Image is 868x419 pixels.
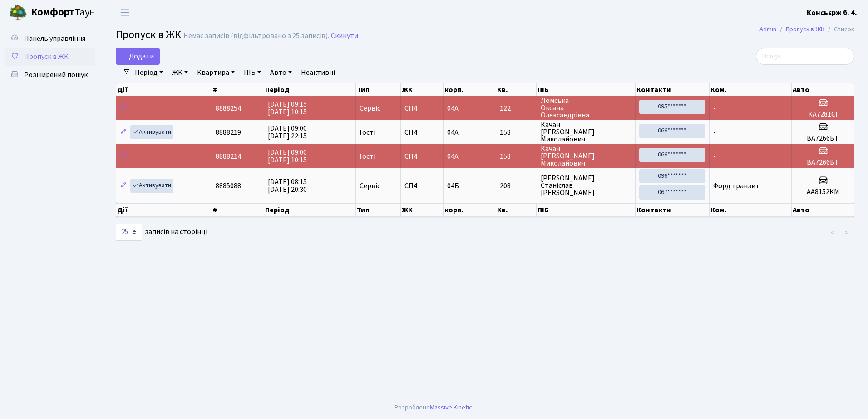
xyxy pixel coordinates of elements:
a: ЖК [168,65,192,80]
span: [DATE] 09:00 [DATE] 10:15 [268,147,307,165]
th: Контакти [636,203,710,217]
b: Комфорт [31,5,74,19]
span: 04А [447,127,459,137]
th: корп. [444,83,497,96]
h5: АА8152КМ [795,188,850,196]
a: ПІБ [240,65,265,80]
h5: КА7281ЄІ [795,110,850,119]
span: Панель управління [24,34,85,44]
a: Панель управління [5,29,95,48]
span: Сервіс [360,105,380,112]
a: Період [131,65,167,80]
th: корп. [444,203,497,217]
span: Гості [360,129,375,136]
span: Таун [31,5,95,20]
th: ЖК [401,83,444,96]
span: СП4 [404,153,439,160]
span: 04Б [447,181,459,191]
span: СП4 [404,129,439,136]
input: Пошук... [756,48,854,65]
a: Консьєрж б. 4. [807,7,857,18]
span: СП4 [404,182,439,190]
span: Ломська Оксана Олександрівна [541,97,632,119]
th: Період [264,83,356,96]
span: Качан [PERSON_NAME] Миколайович [541,121,632,143]
th: Кв. [496,203,537,217]
span: [DATE] 09:15 [DATE] 10:15 [268,99,307,117]
span: Додати [122,51,154,61]
a: Активувати [130,125,173,139]
span: 04А [447,103,459,113]
span: 158 [500,129,533,136]
span: [DATE] 08:15 [DATE] 20:30 [268,177,307,195]
a: Скинути [331,32,358,40]
a: Admin [759,24,776,34]
label: записів на сторінці [116,224,207,241]
a: Квартира [193,65,238,80]
div: Розроблено . [395,403,473,413]
th: ЖК [401,203,444,217]
span: 04А [447,151,459,161]
select: записів на сторінці [116,224,142,241]
span: 8888214 [216,151,241,161]
span: [DATE] 09:00 [DATE] 22:15 [268,123,307,141]
th: # [212,203,264,217]
th: Кв. [496,83,537,96]
span: Гості [360,153,375,160]
a: Авто [266,65,296,80]
a: Активувати [130,179,173,193]
span: СП4 [404,105,439,112]
span: 122 [500,105,533,112]
span: Форд транзит [713,181,759,191]
th: Дії [116,203,212,217]
span: Розширений пошук [24,70,88,80]
span: 158 [500,153,533,160]
span: Качан [PERSON_NAME] Миколайович [541,145,632,167]
span: - [713,103,716,113]
th: # [212,83,264,96]
h5: ВА7266ВТ [795,134,850,143]
img: logo.png [9,4,27,22]
th: Тип [356,203,401,217]
th: Період [264,203,356,217]
th: Контакти [636,83,710,96]
a: Massive Kinetic [430,403,472,412]
a: Пропуск в ЖК [5,48,95,66]
th: Ком. [710,203,792,217]
a: Пропуск в ЖК [786,24,824,34]
h5: ВА7266ВТ [795,158,850,167]
th: Дії [116,83,212,96]
span: Сервіс [360,182,380,190]
div: Немає записів (відфільтровано з 25 записів). [183,32,329,40]
span: - [713,151,716,161]
span: [PERSON_NAME] Станіслав [PERSON_NAME] [541,175,632,196]
nav: breadcrumb [746,20,868,39]
span: 8888254 [216,103,241,113]
a: Неактивні [297,65,339,80]
a: Розширений пошук [5,66,95,84]
th: Авто [792,83,854,96]
li: Список [824,24,854,34]
span: - [713,127,716,137]
span: 8888219 [216,127,241,137]
span: Пропуск в ЖК [116,27,181,43]
button: Переключити навігацію [113,5,136,20]
th: Авто [792,203,854,217]
th: ПІБ [537,203,636,217]
a: Додати [116,48,160,65]
th: ПІБ [537,83,636,96]
th: Тип [356,83,401,96]
th: Ком. [710,83,792,96]
span: 208 [500,182,533,190]
span: 8885088 [216,181,241,191]
span: Пропуск в ЖК [24,52,69,62]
